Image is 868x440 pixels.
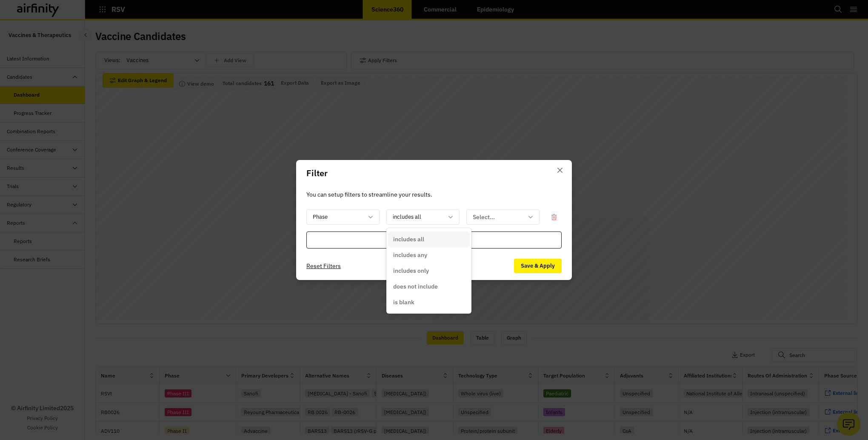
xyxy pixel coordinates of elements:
[393,266,429,275] p: includes only
[553,163,567,177] button: Close
[393,235,424,244] p: includes all
[393,282,438,291] p: does not include
[393,251,427,260] p: includes any
[306,190,562,199] p: You can setup filters to streamline your results.
[393,298,414,307] p: is blank
[514,259,562,273] button: Save & Apply
[306,259,341,273] button: Reset Filters
[306,231,562,249] div: Add Filter
[296,160,572,186] header: Filter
